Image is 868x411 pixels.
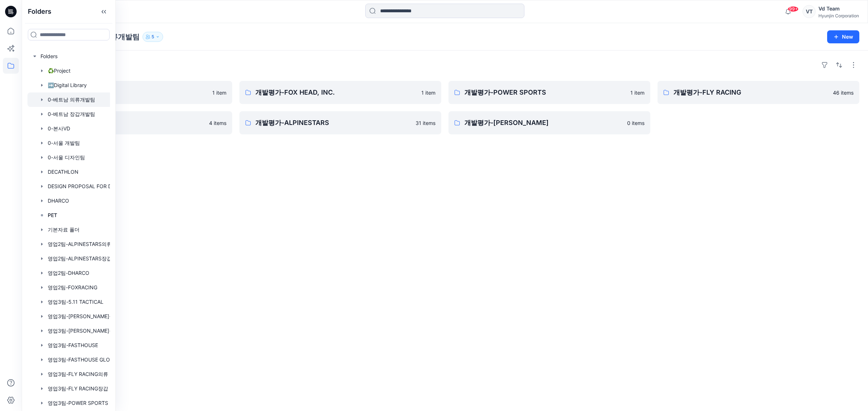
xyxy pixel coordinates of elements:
a: 개발평가-TLD4 items [30,111,232,134]
button: New [827,30,859,43]
p: 0 items [627,119,644,127]
p: 31 items [416,119,435,127]
a: 개발평가-FASTHOUSE1 item [30,81,232,104]
div: Vd Team [818,4,859,13]
p: 46 items [833,89,854,96]
button: 5 [142,32,163,42]
p: 5 [152,33,154,41]
p: 4 items [209,119,226,127]
p: PET [48,211,57,220]
span: 99+ [788,6,799,12]
p: 개발평가-FASTHOUSE [46,87,208,98]
a: 개발평가-FOX HEAD, INC.1 item [239,81,441,104]
p: 1 item [212,89,226,96]
a: 개발평가-[PERSON_NAME]0 items [448,111,650,134]
p: 개발평가-POWER SPORTS [464,87,626,98]
p: 개발평가-FOX HEAD, INC. [255,87,417,98]
div: VT [803,5,816,18]
div: Hyunjin Corporation [818,13,859,18]
p: 개발평가-FLY RACING [673,87,829,98]
p: 개발평가-TLD [46,118,205,128]
a: 개발평가-FLY RACING46 items [658,81,859,104]
p: 1 item [421,89,435,96]
a: 개발평가-ALPINESTARS31 items [239,111,441,134]
a: 개발평가-POWER SPORTS1 item [448,81,650,104]
p: 개발평가-ALPINESTARS [255,118,411,128]
p: 1 item [630,89,644,96]
p: 개발평가-[PERSON_NAME] [464,118,623,128]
